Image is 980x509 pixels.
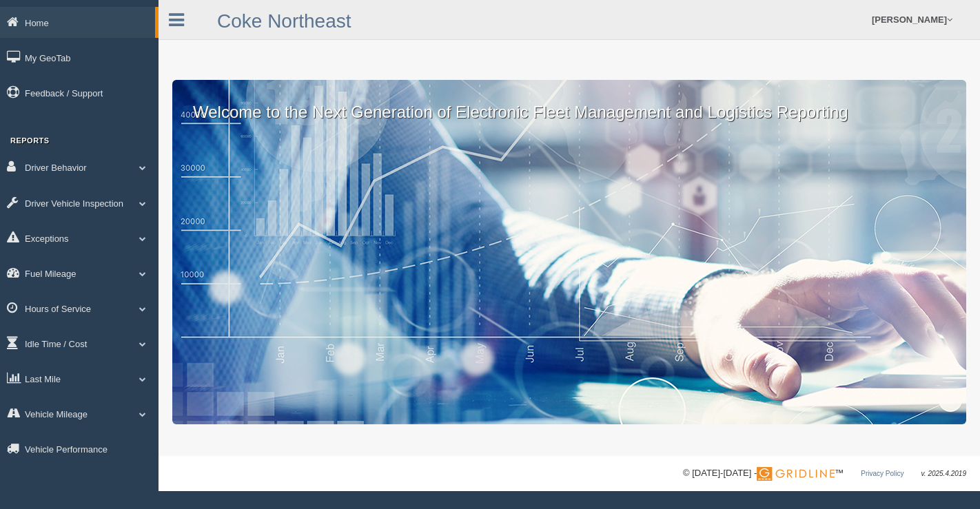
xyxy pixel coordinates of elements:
[172,80,966,124] p: Welcome to the Next Generation of Electronic Fleet Management and Logistics Reporting
[683,466,966,481] div: © [DATE]-[DATE] - ™
[861,470,904,477] a: Privacy Policy
[757,467,835,481] img: Gridline
[217,10,351,32] a: Coke Northeast
[921,470,966,477] span: v. 2025.4.2019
